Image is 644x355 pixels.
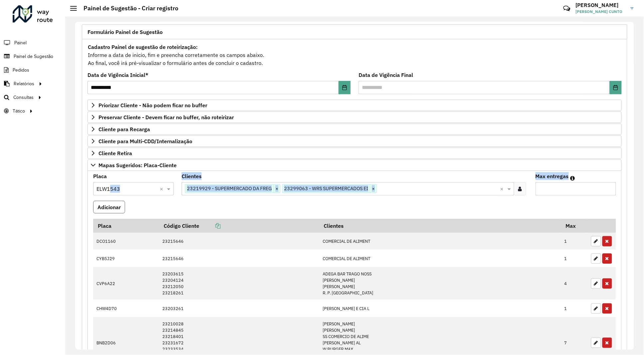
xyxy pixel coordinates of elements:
[561,233,588,250] td: 1
[88,44,198,50] strong: Cadastro Painel de sugestão de roteirização:
[98,127,150,132] span: Cliente para Recarga
[87,43,622,67] div: Informe a data de inicio, fim e preencha corretamente os campos abaixo. Ao final, você irá pré-vi...
[159,267,319,300] td: 23203615 23204124 23212050 23218261
[93,219,159,233] th: Placa
[13,67,29,74] span: Pedidos
[561,300,588,317] td: 1
[570,176,575,181] em: Máximo de clientes que serão colocados na mesma rota com os clientes informados
[159,250,319,267] td: 23215646
[14,53,53,60] span: Painel de Sugestão
[93,172,107,180] label: Placa
[359,71,413,79] label: Data de Vigência Final
[93,250,159,267] td: CYB5J29
[500,185,506,193] span: Clear all
[199,222,221,229] a: Copiar
[87,100,622,111] a: Priorizar Cliente - Não podem ficar no buffer
[319,233,561,250] td: COMERCIAL DE ALIMENT
[576,2,626,8] h3: [PERSON_NAME]
[319,219,561,233] th: Clientes
[273,185,280,193] span: ×
[159,300,319,317] td: 23203261
[77,5,178,12] h2: Painel de Sugestão - Criar registro
[561,219,588,233] th: Max
[87,136,622,147] a: Cliente para Multi-CDD/Internalização
[93,300,159,317] td: CHW4D70
[610,81,622,94] button: Choose Date
[159,219,319,233] th: Código Cliente
[339,81,351,94] button: Choose Date
[87,29,163,35] span: Formulário Painel de Sugestão
[87,148,622,159] a: Cliente Retira
[185,184,273,192] span: 23219929 - SUPERMERCADO DA FREG
[561,250,588,267] td: 1
[87,112,622,123] a: Preservar Cliente - Devem ficar no buffer, não roteirizar
[98,115,234,120] span: Preservar Cliente - Devem ficar no buffer, não roteirizar
[14,39,27,46] span: Painel
[98,151,132,156] span: Cliente Retira
[319,250,561,267] td: COMERCIAL DE ALIMENT
[93,267,159,300] td: CVP6A22
[370,185,377,193] span: ×
[98,103,207,108] span: Priorizar Cliente - Não podem ficar no buffer
[182,172,202,180] label: Clientes
[13,108,25,115] span: Tático
[560,1,574,16] a: Contato Rápido
[282,184,370,192] span: 23299063 - WRS SUPERMERCADOS EI
[14,80,34,87] span: Relatórios
[536,172,569,180] label: Max entregas
[87,71,148,79] label: Data de Vigência Inicial
[87,124,622,135] a: Cliente para Recarga
[98,139,192,144] span: Cliente para Multi-CDD/Internalização
[87,160,622,171] a: Mapas Sugeridos: Placa-Cliente
[98,163,177,168] span: Mapas Sugeridos: Placa-Cliente
[576,9,626,15] span: [PERSON_NAME] CUNTO
[93,233,159,250] td: DCO1160
[319,267,561,300] td: ADEGA BAR TRAGO NOSS [PERSON_NAME] [PERSON_NAME] R. P. [GEOGRAPHIC_DATA]
[561,267,588,300] td: 4
[93,201,125,213] button: Adicionar
[160,185,165,193] span: Clear all
[159,233,319,250] td: 23215646
[13,94,34,101] span: Consultas
[319,300,561,317] td: [PERSON_NAME] E CIA L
